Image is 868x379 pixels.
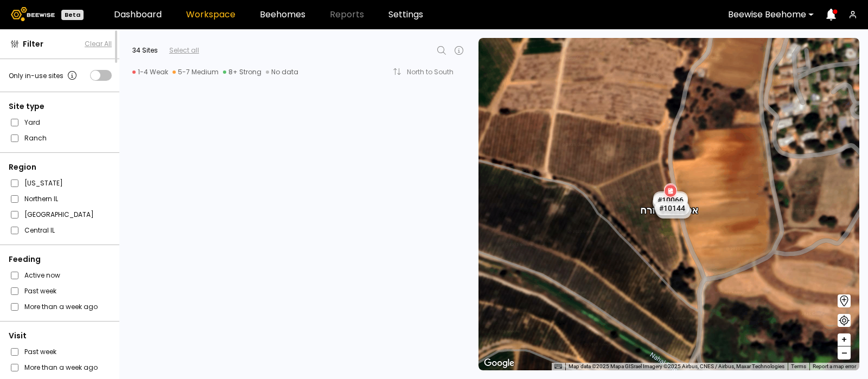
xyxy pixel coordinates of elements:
label: Yard [24,117,40,128]
span: – [841,346,847,360]
div: אפרסמון מזרח [640,193,698,216]
label: Past week [24,346,56,357]
a: Beehomes [260,10,305,19]
button: Clear All [85,39,112,49]
label: [US_STATE] [24,177,63,189]
label: Northern IL [24,193,58,204]
div: 8+ Strong [223,68,261,76]
div: 1-4 Weak [132,68,168,76]
div: Select all [169,46,199,55]
div: Feeding [9,254,112,265]
div: Visit [9,330,112,342]
div: # 10228 [656,204,691,219]
a: Dashboard [114,10,162,19]
div: No data [266,68,298,76]
a: Terms (opens in new tab) [791,363,806,369]
button: Keyboard shortcuts [554,363,562,370]
a: Report a map error [813,363,856,369]
button: + [838,333,851,346]
div: 34 Sites [132,46,158,55]
a: Settings [388,10,423,19]
label: [GEOGRAPHIC_DATA] [24,209,94,220]
div: 5-7 Medium [173,68,219,76]
div: # 10144 [655,201,690,215]
label: More than a week ago [24,301,98,312]
span: Reports [330,10,364,19]
a: Workspace [186,10,235,19]
span: Map data ©2025 Mapa GISrael Imagery ©2025 Airbus, CNES / Airbus, Maxar Technologies [569,363,784,369]
div: # 10066 [653,192,688,207]
span: + [841,333,847,346]
label: More than a week ago [24,362,98,373]
div: North to South [407,69,461,75]
label: Past week [24,285,56,297]
label: Active now [24,269,60,281]
div: Site type [9,101,112,112]
button: – [838,346,851,359]
span: Filter [23,38,43,50]
label: Ranch [24,132,47,144]
img: Beewise logo [11,7,55,21]
div: Region [9,162,112,173]
div: Only in-use sites [9,69,79,82]
a: Open this area in Google Maps (opens a new window) [481,356,517,370]
div: Beta [61,10,84,20]
label: Central IL [24,224,55,236]
img: Google [481,356,517,370]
